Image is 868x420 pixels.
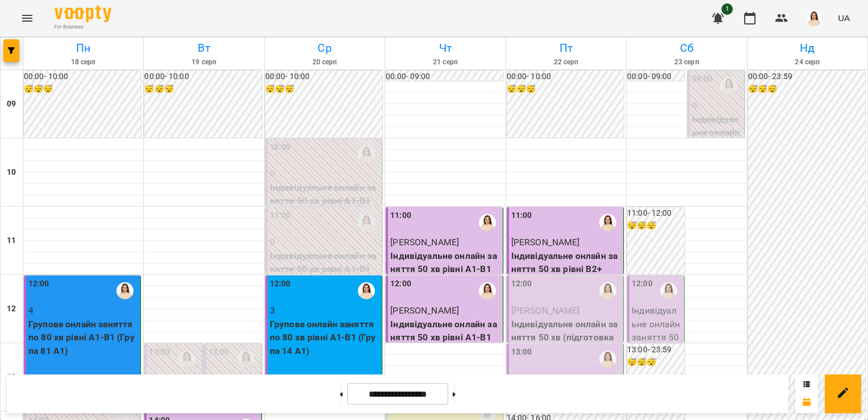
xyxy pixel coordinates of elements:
label: 12:00 [632,278,653,290]
h6: 10 [7,166,16,179]
h6: 00:00 - 10:00 [265,71,382,83]
span: UA [838,12,850,24]
span: [PERSON_NAME] [511,305,580,316]
p: Індивідуальне онлайн заняття 50 хв рівні В2+ ([PERSON_NAME]) [692,113,742,193]
img: Оксана [599,282,616,299]
span: [PERSON_NAME] [511,237,580,248]
img: Оксана [178,351,195,368]
h6: 😴😴😴 [265,83,382,96]
h6: Пт [508,39,624,57]
h6: 13:00 - 23:59 [627,344,685,356]
p: Індивідуальне онлайн заняття 50 хв рівні А1-В1 ([PERSON_NAME]) [270,249,379,290]
label: 11:00 [511,209,532,222]
h6: Пн [25,39,141,57]
h6: Ср [266,39,383,57]
img: Оксана [720,77,737,94]
label: 13:00 [208,346,229,359]
img: Оксана [116,282,133,299]
img: 76124efe13172d74632d2d2d3678e7ed.png [806,10,822,26]
p: Індивідуальне онлайн заняття 50 хв рівні В2+ [511,249,621,276]
label: 10:00 [270,141,291,154]
h6: 00:00 - 23:59 [748,71,865,83]
h6: 00:00 - 09:00 [386,71,503,83]
img: Оксана [660,282,677,299]
img: Оксана [599,214,616,231]
button: Menu [14,5,41,32]
h6: 22 серп [508,57,624,68]
img: Оксана [358,282,375,299]
h6: 😴😴😴 [24,83,141,96]
h6: 😴😴😴 [627,220,685,232]
h6: 19 серп [145,57,262,68]
h6: 😴😴😴 [507,83,624,96]
h6: Вт [145,39,262,57]
p: 0 [270,167,379,181]
p: Індивідуальне онлайн заняття 50 хв (підготовка до іспиту ) рівні В2+ [511,318,621,358]
p: 0 [692,99,742,113]
p: Групове онлайн заняття по 80 хв рівні А1-В1 (Група 14 А1) [270,318,379,358]
h6: 21 серп [387,57,503,68]
span: For Business [55,23,111,31]
h6: 23 серп [628,57,745,68]
label: 09:00 [692,73,713,85]
h6: Нд [749,39,866,57]
img: Оксана [358,214,375,231]
p: Індивідуальне онлайн заняття 50 хв рівні А1-В1 - [PERSON_NAME] [632,304,682,384]
p: Індивідуальне онлайн заняття 50 хв рівні А1-В1 [390,318,500,344]
h6: Сб [628,39,745,57]
h6: 😴😴😴 [627,356,685,369]
img: Оксана [599,351,616,368]
label: 12:00 [511,278,532,290]
h6: 00:00 - 10:00 [144,71,261,83]
label: 11:00 [270,209,291,222]
img: Voopty Logo [55,6,111,22]
h6: 24 серп [749,57,866,68]
p: Групове онлайн заняття по 80 хв рівні А1-В1 (Група 81 A1) [28,318,138,358]
span: [PERSON_NAME] [390,305,459,316]
label: 12:00 [390,278,411,290]
h6: 09 [7,98,16,110]
h6: 😴😴😴 [144,83,261,96]
p: 4 [28,304,138,318]
h6: 11:00 - 12:00 [627,207,685,220]
h6: 00:00 - 10:00 [24,71,141,83]
h6: 00:00 - 09:00 [627,71,685,83]
label: 12:00 [270,278,291,290]
img: Оксана [358,146,375,163]
h6: 11 [7,234,16,247]
img: Оксана [237,351,254,368]
p: 3 [270,304,379,318]
img: Оксана [479,282,496,299]
h6: Чт [387,39,503,57]
p: Індивідуальне онлайн заняття 50 хв рівні А1-В1 [390,249,500,276]
h6: 18 серп [25,57,141,68]
label: 11:00 [390,209,411,222]
h6: 12 [7,303,16,315]
label: 13:00 [149,346,170,359]
p: 0 [270,236,379,249]
h6: 00:00 - 10:00 [507,71,624,83]
h6: 20 серп [266,57,383,68]
button: UA [833,7,854,28]
label: 13:00 [511,346,532,359]
img: Оксана [479,214,496,231]
label: 12:00 [28,278,49,290]
h6: 😴😴😴 [748,83,865,96]
p: Індивідуальне онлайн заняття 50 хв рівні А1-В1 ([PERSON_NAME]) [270,181,379,221]
span: 1 [721,3,733,15]
span: [PERSON_NAME] [390,237,459,248]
